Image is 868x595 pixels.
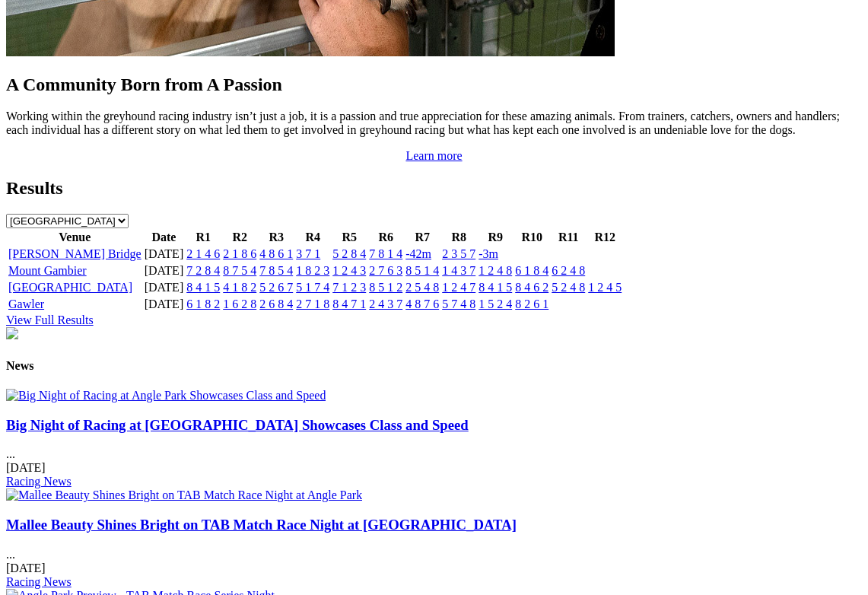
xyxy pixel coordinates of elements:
a: 8 4 1 5 [479,281,512,294]
a: 6 1 8 4 [515,264,548,277]
a: 1 2 4 3 [332,264,366,277]
a: 1 8 2 3 [296,264,329,277]
a: 1 6 2 8 [223,297,256,310]
a: 5 2 4 8 [552,281,585,294]
div: ... [6,417,862,489]
a: 2 7 1 8 [296,297,329,310]
th: Date [144,230,185,245]
h4: News [6,359,862,373]
th: R5 [332,230,367,245]
th: R3 [259,230,294,245]
td: [DATE] [144,280,185,295]
td: [DATE] [144,263,185,278]
a: 4 1 8 2 [223,281,256,294]
a: 5 2 6 7 [259,281,293,294]
a: 6 2 4 8 [552,264,585,277]
img: Big Night of Racing at Angle Park Showcases Class and Speed [6,389,326,402]
a: 1 2 4 5 [588,281,622,294]
a: Learn more [405,149,462,162]
a: [GEOGRAPHIC_DATA] [8,281,132,294]
th: R9 [478,230,513,245]
span: [DATE] [6,461,46,474]
a: 7 1 2 3 [332,281,366,294]
a: 1 2 4 7 [442,281,475,294]
a: 8 4 1 5 [186,281,220,294]
a: 8 4 6 2 [515,281,548,294]
a: 2 1 4 6 [186,247,220,260]
a: 4 8 7 6 [405,297,439,310]
div: ... [6,517,862,589]
a: Big Night of Racing at [GEOGRAPHIC_DATA] Showcases Class and Speed [6,417,469,433]
a: 2 4 3 7 [369,297,402,310]
a: 1 2 4 8 [479,264,512,277]
th: R10 [514,230,549,245]
a: 2 5 4 8 [405,281,439,294]
a: 7 2 8 4 [186,264,220,277]
a: 5 7 4 8 [442,297,475,310]
a: Racing News [6,475,72,488]
a: 8 4 7 1 [332,297,366,310]
th: R6 [368,230,403,245]
a: -3m [479,247,498,260]
a: 7 8 5 4 [259,264,293,277]
a: 5 2 8 4 [332,247,366,260]
span: [DATE] [6,562,46,574]
a: 3 7 1 [296,247,320,260]
a: 2 7 6 3 [369,264,402,277]
a: 7 8 1 4 [369,247,402,260]
h2: A Community Born from A Passion [6,75,862,95]
th: R2 [222,230,257,245]
a: 2 6 8 4 [259,297,293,310]
a: 2 3 5 7 [442,247,475,260]
th: Venue [8,230,142,245]
th: R8 [441,230,476,245]
img: chasers_homepage.jpg [6,327,18,339]
a: 8 2 6 1 [515,297,548,310]
a: 8 5 1 2 [369,281,402,294]
th: R11 [551,230,586,245]
h2: Results [6,178,862,199]
a: 1 5 2 4 [479,297,512,310]
th: R7 [405,230,440,245]
a: Gawler [8,297,44,310]
a: View Full Results [6,313,94,326]
th: R12 [587,230,622,245]
td: [DATE] [144,247,185,262]
img: Mallee Beauty Shines Bright on TAB Match Race Night at Angle Park [6,488,362,502]
th: R1 [186,230,221,245]
a: 5 1 7 4 [296,281,329,294]
a: Mount Gambier [8,264,87,277]
a: 6 1 8 2 [186,297,220,310]
a: 8 7 5 4 [223,264,256,277]
a: Mallee Beauty Shines Bright on TAB Match Race Night at [GEOGRAPHIC_DATA] [6,517,517,533]
a: Racing News [6,575,72,588]
a: 4 8 6 1 [259,247,293,260]
a: 2 1 8 6 [223,247,256,260]
td: [DATE] [144,297,185,312]
a: 1 4 3 7 [442,264,475,277]
a: -42m [405,247,431,260]
th: R4 [295,230,330,245]
a: [PERSON_NAME] Bridge [8,247,141,260]
a: 8 5 1 4 [405,264,439,277]
p: Working within the greyhound racing industry isn’t just a job, it is a passion and true appreciat... [6,110,862,137]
